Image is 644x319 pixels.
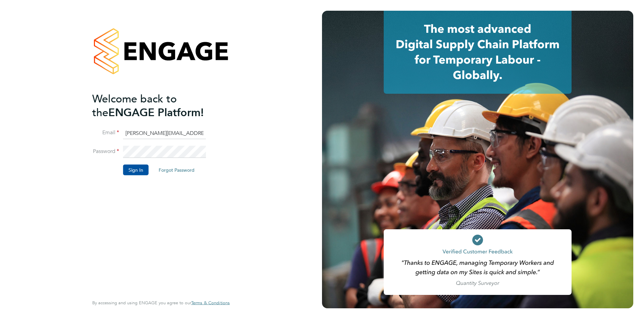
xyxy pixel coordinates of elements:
span: By accessing and using ENGAGE you agree to our [92,300,230,306]
input: Enter your work email... [123,127,206,139]
span: Terms & Conditions [191,300,230,306]
label: Email [92,129,119,136]
h2: ENGAGE Platform! [92,92,223,119]
a: Terms & Conditions [191,300,230,306]
button: Forgot Password [153,164,200,175]
label: Password [92,148,119,155]
span: Welcome back to the [92,92,177,119]
button: Sign In [123,164,149,175]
